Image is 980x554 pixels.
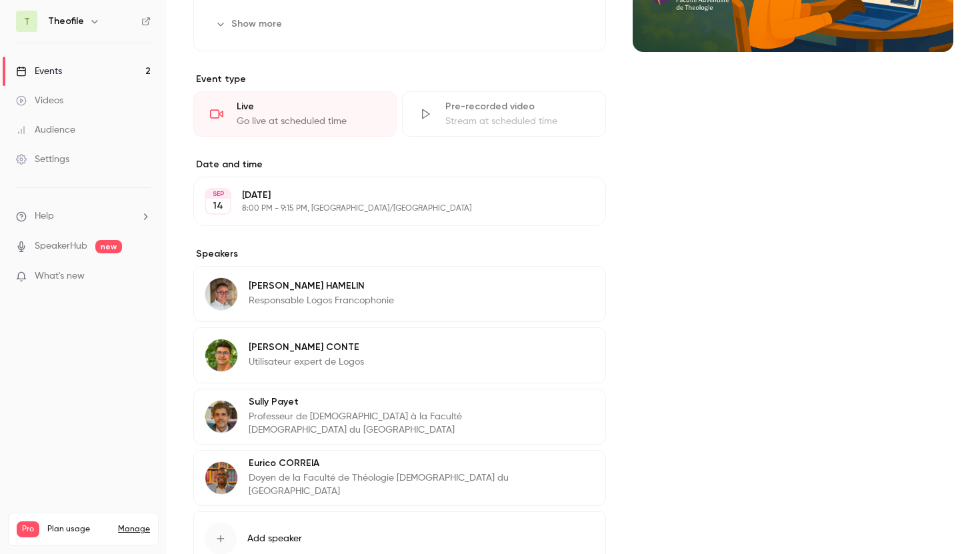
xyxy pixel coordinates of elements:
[193,73,606,86] p: Event type
[249,395,519,409] p: Sully Payet
[118,524,150,535] a: Manage
[16,153,69,166] div: Settings
[47,524,110,535] span: Plan usage
[247,532,302,545] span: Add speaker
[35,209,54,223] span: Help
[237,115,380,128] div: Go live at scheduled time
[242,203,535,214] p: 8:00 PM - 9:15 PM, [GEOGRAPHIC_DATA]/[GEOGRAPHIC_DATA]
[16,94,63,107] div: Videos
[205,278,237,310] img: Stéphane HAMELIN
[206,189,230,199] div: SEP
[16,123,75,137] div: Audience
[210,13,290,35] button: Show more
[213,199,223,213] p: 14
[242,189,535,202] p: [DATE]
[249,355,364,369] p: Utilisateur expert de Logos
[205,339,237,371] img: Jonathan CONTE
[135,271,151,283] iframe: Noticeable Trigger
[249,457,519,470] p: Eurico CORREIA
[237,100,380,113] div: Live
[35,239,87,253] a: SpeakerHub
[193,247,606,261] label: Speakers
[16,65,62,78] div: Events
[249,471,519,498] p: Doyen de la Faculté de Théologie [DEMOGRAPHIC_DATA] du [GEOGRAPHIC_DATA]
[445,115,589,128] div: Stream at scheduled time
[193,266,606,322] div: Stéphane HAMELIN[PERSON_NAME] HAMELINResponsable Logos Francophonie
[193,450,606,506] div: Eurico CORREIAEurico CORREIADoyen de la Faculté de Théologie [DEMOGRAPHIC_DATA] du [GEOGRAPHIC_DATA]
[402,91,605,137] div: Pre-recorded videoStream at scheduled time
[205,462,237,494] img: Eurico CORREIA
[205,401,237,433] img: Sully Payet
[249,294,394,307] p: Responsable Logos Francophonie
[249,410,519,437] p: Professeur de [DEMOGRAPHIC_DATA] à la Faculté [DEMOGRAPHIC_DATA] du [GEOGRAPHIC_DATA]
[48,15,84,28] h6: Theofile
[193,389,606,445] div: Sully PayetSully PayetProfesseur de [DEMOGRAPHIC_DATA] à la Faculté [DEMOGRAPHIC_DATA] du [GEOGRA...
[445,100,589,113] div: Pre-recorded video
[24,15,30,29] span: T
[35,269,85,283] span: What's new
[193,327,606,383] div: Jonathan CONTE[PERSON_NAME] CONTEUtilisateur expert de Logos
[17,521,39,537] span: Pro
[249,341,364,354] p: [PERSON_NAME] CONTE
[95,240,122,253] span: new
[16,209,151,223] li: help-dropdown-opener
[193,158,606,171] label: Date and time
[249,279,394,293] p: [PERSON_NAME] HAMELIN
[193,91,397,137] div: LiveGo live at scheduled time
